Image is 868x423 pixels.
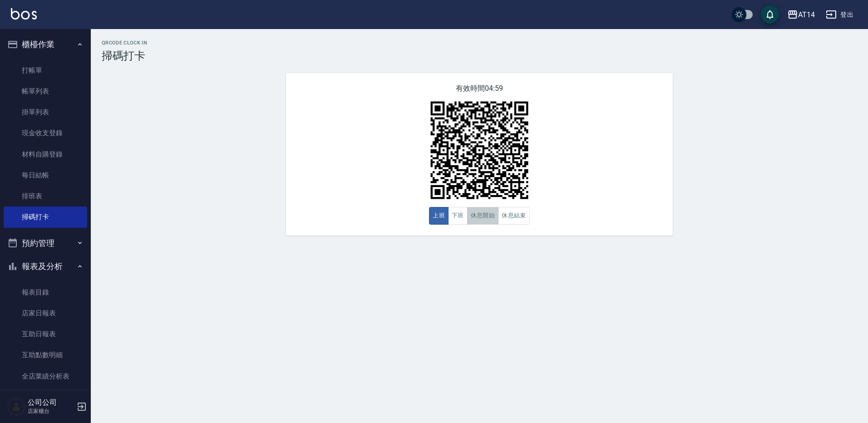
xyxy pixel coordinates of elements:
[102,49,857,62] h3: 掃碼打卡
[286,73,673,236] div: 有效時間 04:59
[4,303,87,324] a: 店家日報表
[4,186,87,207] a: 排班表
[4,282,87,303] a: 報表目錄
[11,8,37,20] img: Logo
[448,207,468,225] button: 下班
[761,5,779,24] button: save
[4,231,87,255] button: 預約管理
[28,398,74,407] h5: 公司公司
[798,9,815,20] div: AT14
[4,207,87,227] a: 掃碼打卡
[4,387,87,408] a: 設計師日報表
[4,165,87,186] a: 每日結帳
[4,255,87,278] button: 報表及分析
[429,207,449,225] button: 上班
[7,398,25,416] img: Person
[4,123,87,143] a: 現金收支登錄
[822,6,857,23] button: 登出
[498,207,530,225] button: 休息結束
[4,102,87,123] a: 掛單列表
[4,81,87,102] a: 帳單列表
[4,366,87,387] a: 全店業績分析表
[4,33,87,56] button: 櫃檯作業
[4,144,87,165] a: 材料自購登錄
[4,324,87,344] a: 互助日報表
[28,407,74,415] p: 店家櫃台
[4,344,87,365] a: 互助點數明細
[4,60,87,81] a: 打帳單
[784,5,819,24] button: AT14
[102,40,857,46] h2: QRcode Clock In
[467,207,499,225] button: 休息開始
